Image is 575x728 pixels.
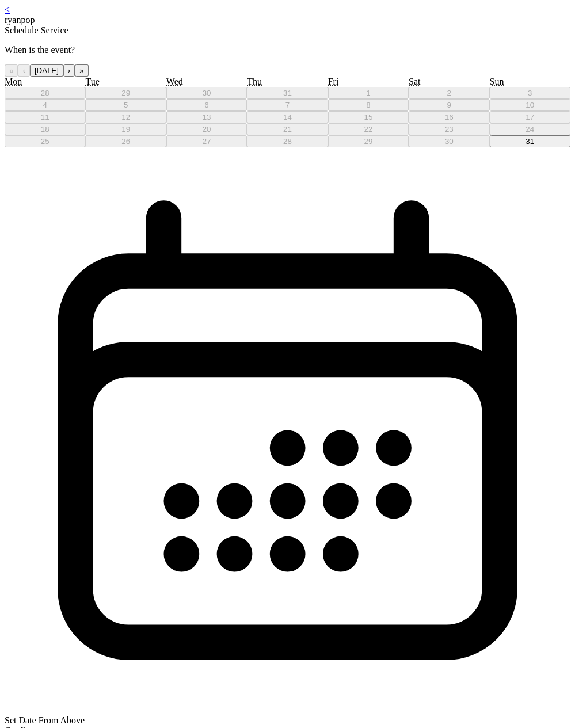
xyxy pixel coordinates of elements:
button: July 29, 2025 [85,87,166,99]
abbr: August 21, 2025 [283,125,292,134]
button: August 6, 2025 [166,99,247,111]
abbr: August 18, 2025 [41,125,49,134]
abbr: July 28, 2025 [41,89,49,97]
abbr: July 30, 2025 [203,89,211,97]
abbr: July 29, 2025 [121,89,130,97]
abbr: August 6, 2025 [204,101,208,109]
abbr: Saturday [409,77,420,86]
abbr: August 30, 2025 [445,137,454,146]
button: August 2, 2025 [409,87,489,99]
button: July 28, 2025 [5,87,85,99]
abbr: August 2, 2025 [447,89,451,97]
abbr: August 13, 2025 [203,113,211,121]
button: August 15, 2025 [328,111,409,123]
button: August 16, 2025 [409,111,489,123]
abbr: August 31, 2025 [526,137,534,146]
button: August 11, 2025 [5,111,85,123]
abbr: Sunday [490,77,504,86]
abbr: August 12, 2025 [121,113,130,121]
button: August 19, 2025 [85,123,166,135]
abbr: Monday [5,77,22,86]
abbr: August 1, 2025 [366,89,370,97]
button: August 29, 2025 [328,135,409,147]
button: August 31, 2025 [490,135,570,147]
abbr: August 29, 2025 [364,137,372,146]
button: ‹ [18,64,29,77]
abbr: August 22, 2025 [364,125,372,134]
button: August 27, 2025 [166,135,247,147]
abbr: August 23, 2025 [445,125,454,134]
abbr: August 5, 2025 [124,101,128,109]
button: » [75,64,88,77]
button: August 30, 2025 [409,135,489,147]
div: ryanpop [5,15,570,25]
abbr: August 3, 2025 [528,89,532,97]
abbr: August 10, 2025 [526,101,534,109]
button: [DATE] [30,64,63,77]
div: Schedule Service [5,25,570,36]
button: August 24, 2025 [490,123,570,135]
abbr: August 16, 2025 [445,113,454,121]
div: Set Date From Above [5,147,570,726]
button: July 31, 2025 [247,87,328,99]
abbr: August 14, 2025 [283,113,292,121]
button: › [63,64,75,77]
button: August 5, 2025 [85,99,166,111]
abbr: August 7, 2025 [285,101,290,109]
a: < [5,5,10,14]
button: August 18, 2025 [5,123,85,135]
p: When is the event? [5,45,570,55]
abbr: August 11, 2025 [41,113,49,121]
abbr: Tuesday [85,77,99,86]
abbr: Thursday [247,77,262,86]
button: August 23, 2025 [409,123,489,135]
abbr: August 17, 2025 [526,113,534,121]
button: July 30, 2025 [166,87,247,99]
abbr: August 25, 2025 [41,137,49,146]
abbr: July 31, 2025 [283,89,292,97]
button: August 3, 2025 [490,87,570,99]
button: August 17, 2025 [490,111,570,123]
button: August 7, 2025 [247,99,328,111]
abbr: August 26, 2025 [121,137,130,146]
button: August 8, 2025 [328,99,409,111]
abbr: August 8, 2025 [366,101,370,109]
abbr: Friday [328,77,339,86]
abbr: August 15, 2025 [364,113,372,121]
button: August 12, 2025 [85,111,166,123]
span: [DATE] [35,66,59,75]
abbr: August 27, 2025 [203,137,211,146]
abbr: Wednesday [166,77,183,86]
abbr: August 19, 2025 [121,125,130,134]
abbr: August 28, 2025 [283,137,292,146]
abbr: August 4, 2025 [43,101,47,109]
button: August 10, 2025 [490,99,570,111]
button: August 28, 2025 [247,135,328,147]
button: August 9, 2025 [409,99,489,111]
button: August 22, 2025 [328,123,409,135]
abbr: August 20, 2025 [203,125,211,134]
abbr: August 9, 2025 [447,101,451,109]
button: August 13, 2025 [166,111,247,123]
button: August 26, 2025 [85,135,166,147]
button: August 21, 2025 [247,123,328,135]
button: August 20, 2025 [166,123,247,135]
button: « [5,64,18,77]
button: August 4, 2025 [5,99,85,111]
abbr: August 24, 2025 [526,125,534,134]
button: August 1, 2025 [328,87,409,99]
button: August 14, 2025 [247,111,328,123]
button: August 25, 2025 [5,135,85,147]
